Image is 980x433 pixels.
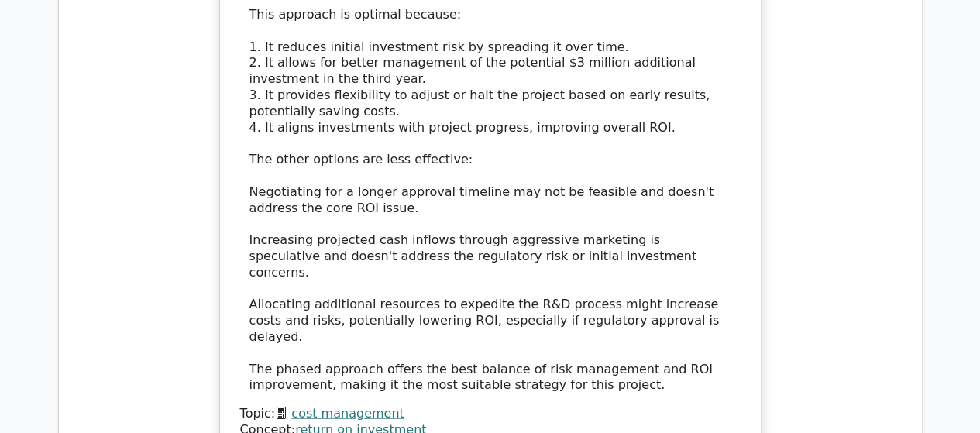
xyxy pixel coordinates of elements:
[240,406,741,422] div: Topic:
[291,406,404,421] a: cost management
